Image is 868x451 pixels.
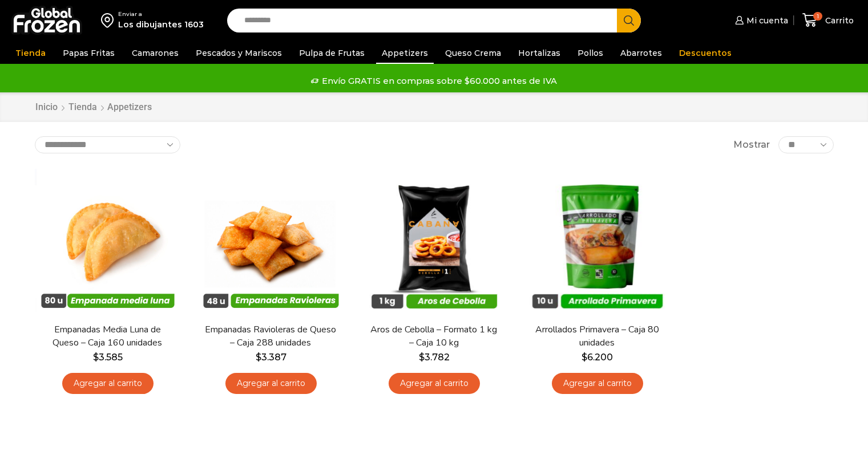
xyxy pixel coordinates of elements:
bdi: 3.585 [93,352,123,363]
a: Papas Fritas [57,42,120,64]
a: Pollos [572,42,609,64]
span: Carrito [822,15,854,26]
a: Camarones [126,42,184,64]
a: Aros de Cebolla – Formato 1 kg – Caja 10 kg [368,323,499,350]
span: $ [256,352,261,363]
a: Pulpa de Frutas [293,42,370,64]
a: Pescados y Mariscos [190,42,288,64]
a: Mi cuenta [732,9,788,32]
a: Empanadas Media Luna de Queso – Caja 160 unidades [42,323,173,350]
span: 1 [813,12,822,21]
a: 1 Carrito [800,7,857,34]
a: Queso Crema [439,42,507,64]
a: Agregar al carrito: “Arrollados Primavera - Caja 80 unidades” [552,373,643,394]
img: address-field-icon.svg [101,10,118,30]
span: Mostrar [733,139,770,152]
a: Tienda [10,42,51,64]
span: $ [419,352,425,363]
a: Abarrotes [615,42,668,64]
a: Appetizers [376,42,434,64]
span: $ [93,352,99,363]
a: Descuentos [673,42,737,64]
a: Hortalizas [512,42,566,64]
span: Mi cuenta [744,15,788,26]
a: Agregar al carrito: “Empanadas Ravioleras de Queso - Caja 288 unidades” [225,373,317,394]
bdi: 3.782 [419,352,450,363]
bdi: 3.387 [256,352,286,363]
a: Inicio [35,101,58,114]
div: Enviar a [118,10,204,18]
a: Arrollados Primavera – Caja 80 unidades [531,323,663,350]
select: Pedido de la tienda [35,136,180,153]
a: Tienda [68,101,98,114]
span: $ [582,352,587,363]
a: Agregar al carrito: “Aros de Cebolla - Formato 1 kg - Caja 10 kg” [389,373,480,394]
div: Los dibujantes 1603 [118,19,204,30]
bdi: 6.200 [582,352,613,363]
button: Search button [617,9,641,32]
nav: Breadcrumb [35,101,152,114]
a: Agregar al carrito: “Empanadas Media Luna de Queso - Caja 160 unidades” [62,373,154,394]
a: Empanadas Ravioleras de Queso – Caja 288 unidades [205,323,336,350]
h1: Appetizers [107,101,152,112]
